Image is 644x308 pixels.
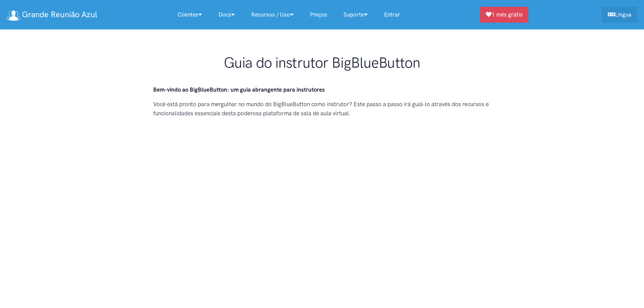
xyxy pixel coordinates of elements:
[480,7,528,23] a: 1 mês grátis
[153,100,491,118] p: Você está pronto para mergulhar no mundo do BigBlueButton como instrutor? Este passo a passo irá ...
[210,7,243,22] a: Docs
[335,7,376,22] a: Suporte
[7,10,20,21] img: logotipo
[602,7,637,23] a: Língua
[169,7,210,22] a: Clientes
[243,7,302,22] a: Recursos / Uso
[376,7,408,22] a: Entrar
[7,7,97,22] a: Grande Reunião Azul
[153,86,325,93] strong: Bem-vindo ao BigBlueButton: um guia abrangente para instrutores
[302,7,335,22] a: Preços
[153,54,491,72] h1: Guia do instrutor BigBlueButton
